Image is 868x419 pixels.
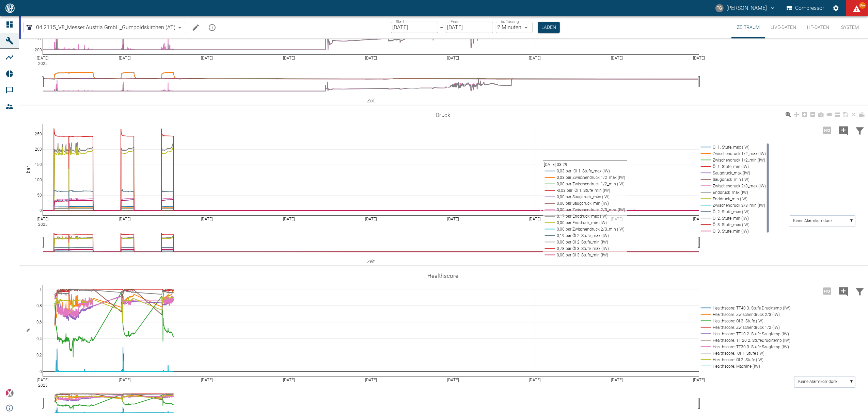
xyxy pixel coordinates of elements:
span: 99+ [859,2,866,9]
input: DD.MM.YYYY [391,22,438,33]
span: Hohe Auflösung nur für Zeiträume von <3 Tagen verfügbar [819,127,835,133]
button: System [835,16,865,38]
span: Hohe Auflösung nur für Zeiträume von <3 Tagen verfügbar [819,287,835,294]
button: Machine bearbeiten [189,21,203,34]
button: Einstellungen [830,2,842,14]
button: Daten filtern [852,121,868,139]
div: 2 Minuten [496,22,533,33]
input: DD.MM.YYYY [446,22,493,33]
button: Kommentar hinzufügen [835,121,852,139]
button: Kommentar hinzufügen [835,282,852,300]
label: Ende [451,19,459,24]
p: – [440,23,444,31]
button: Zeitraum [731,16,765,38]
img: logo [5,3,15,13]
a: 04.2115_V8_Messer Austria GmbH_Gumpoldskirchen (AT) [25,23,175,32]
text: Keine Alarmkorridore [793,219,832,223]
text: Keine Alarmkorridore [799,380,837,384]
button: Live-Daten [765,16,802,38]
button: mission info [205,21,219,34]
button: thomas.gregoir@neuman-esser.com [714,2,777,14]
label: Auflösung [501,19,519,24]
div: TG [715,4,724,12]
span: 04.2115_V8_Messer Austria GmbH_Gumpoldskirchen (AT) [36,23,175,31]
button: Daten filtern [852,282,868,300]
label: Start [396,19,404,24]
button: Laden [538,22,560,33]
img: Xplore Logo [5,389,14,397]
button: HF-Daten [802,16,835,38]
button: Compressor [785,2,826,14]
